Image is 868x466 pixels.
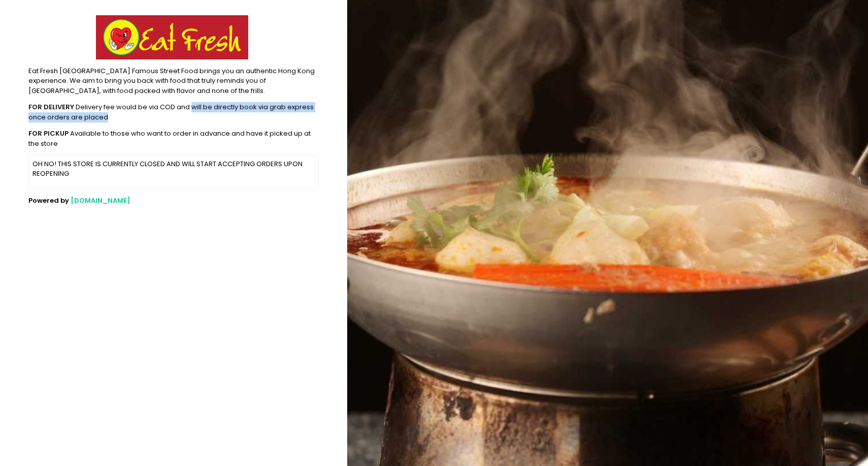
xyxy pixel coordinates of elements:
div: Powered by [28,196,319,206]
b: FOR PICKUP [28,129,69,138]
p: OH NO! THIS STORE IS CURRENTLY CLOSED AND WILL START ACCEPTING ORDERS UPON REOPENING [32,159,315,179]
a: [DOMAIN_NAME] [71,196,130,205]
div: Eat Fresh [GEOGRAPHIC_DATA] Famous Street Food brings you an authentic Hong Kong experience. We a... [28,66,319,96]
div: Delivery fee would be via COD and will be directly book via grab express once orders are placed [28,102,319,122]
img: Eat Fresh [96,15,248,59]
b: FOR DELIVERY [28,102,74,112]
div: Available to those who want to order in advance and have it picked up at the store [28,129,319,148]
